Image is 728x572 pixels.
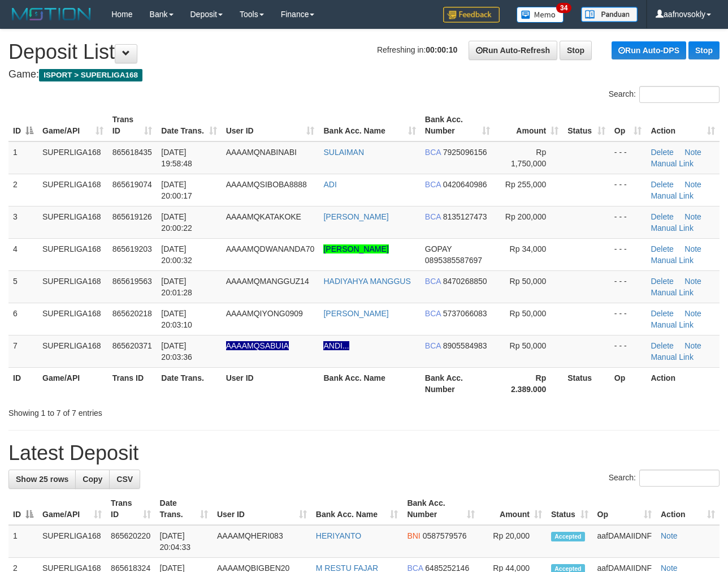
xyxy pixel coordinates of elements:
[684,309,701,318] a: Note
[651,191,694,200] a: Manual Link
[38,109,108,141] th: Game/API: activate to sort column ascending
[684,244,701,253] a: Note
[112,309,152,318] span: 865620218
[426,45,457,54] strong: 00:00:10
[443,180,487,189] span: Copy 0420640986 to clipboard
[443,309,487,318] span: Copy 5737066083 to clipboard
[651,320,694,329] a: Manual Link
[116,475,133,484] span: CSV
[443,341,487,350] span: Copy 8905584983 to clipboard
[323,212,388,221] a: [PERSON_NAME]
[610,335,647,367] td: - - -
[651,309,673,318] a: Delete
[8,41,720,63] h1: Deposit List
[108,367,157,399] th: Trans ID
[83,475,102,484] span: Copy
[443,277,487,286] span: Copy 8470268850 to clipboard
[581,7,638,22] img: panduan.png
[155,525,213,558] td: [DATE] 20:04:33
[651,212,673,221] a: Delete
[161,212,192,233] span: [DATE] 20:00:22
[311,493,403,525] th: Bank Acc. Name: activate to sort column ascending
[8,470,76,489] a: Show 25 rows
[651,341,673,350] a: Delete
[112,148,152,157] span: 865618435
[510,277,547,286] span: Rp 50,000
[646,109,720,141] th: Action: activate to sort column ascending
[8,493,38,525] th: ID: activate to sort column descending
[38,141,108,174] td: SUPERLIGA168
[651,256,694,265] a: Manual Link
[213,493,311,525] th: User ID: activate to sort column ascending
[226,180,307,189] span: AAAAMQSIBOBA8888
[639,470,720,487] input: Search:
[609,470,720,487] label: Search:
[226,341,289,350] span: Nama rekening ada tanda titik/strip, harap diedit
[8,335,38,367] td: 7
[610,109,647,141] th: Op: activate to sort column ascending
[425,341,441,350] span: BCA
[547,493,593,525] th: Status: activate to sort column ascending
[651,244,673,253] a: Delete
[8,442,720,465] h1: Latest Deposit
[610,367,647,399] th: Op
[560,41,592,60] a: Stop
[319,109,420,141] th: Bank Acc. Name: activate to sort column ascending
[684,148,701,157] a: Note
[109,470,140,489] a: CSV
[612,41,686,59] a: Run Auto-DPS
[563,367,610,399] th: Status
[316,531,361,540] a: HERIYANTO
[610,303,647,335] td: - - -
[38,335,108,367] td: SUPERLIGA168
[161,341,192,362] span: [DATE] 20:03:36
[610,270,647,303] td: - - -
[505,212,546,221] span: Rp 200,000
[75,470,110,489] a: Copy
[551,532,585,541] span: Accepted
[161,277,192,297] span: [DATE] 20:01:28
[495,367,564,399] th: Rp 2.389.000
[425,148,441,157] span: BCA
[651,148,673,157] a: Delete
[226,148,297,157] span: AAAAMQNABINABI
[222,109,319,141] th: User ID: activate to sort column ascending
[8,69,720,80] h4: Game:
[517,7,564,23] img: Button%20Memo.svg
[323,180,336,189] a: ADI
[161,309,192,329] span: [DATE] 20:03:10
[8,270,38,303] td: 5
[421,367,495,399] th: Bank Acc. Number
[651,277,673,286] a: Delete
[443,7,500,23] img: Feedback.jpg
[323,309,388,318] a: [PERSON_NAME]
[155,493,213,525] th: Date Trans.: activate to sort column ascending
[38,493,106,525] th: Game/API: activate to sort column ascending
[8,403,295,419] div: Showing 1 to 7 of 7 entries
[425,277,441,286] span: BCA
[8,367,38,399] th: ID
[510,341,547,350] span: Rp 50,000
[323,341,349,350] a: ANDI...
[421,109,495,141] th: Bank Acc. Number: activate to sort column ascending
[425,212,441,221] span: BCA
[38,270,108,303] td: SUPERLIGA168
[610,206,647,238] td: - - -
[425,180,441,189] span: BCA
[8,238,38,270] td: 4
[16,475,68,484] span: Show 25 rows
[651,352,694,362] a: Manual Link
[495,109,564,141] th: Amount: activate to sort column ascending
[8,174,38,206] td: 2
[323,244,388,253] a: [PERSON_NAME]
[651,180,673,189] a: Delete
[505,180,546,189] span: Rp 255,000
[639,86,720,103] input: Search:
[479,525,547,558] td: Rp 20,000
[108,109,157,141] th: Trans ID: activate to sort column ascending
[684,277,701,286] a: Note
[8,206,38,238] td: 3
[157,109,221,141] th: Date Trans.: activate to sort column ascending
[161,180,192,200] span: [DATE] 20:00:17
[443,212,487,221] span: Copy 8135127473 to clipboard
